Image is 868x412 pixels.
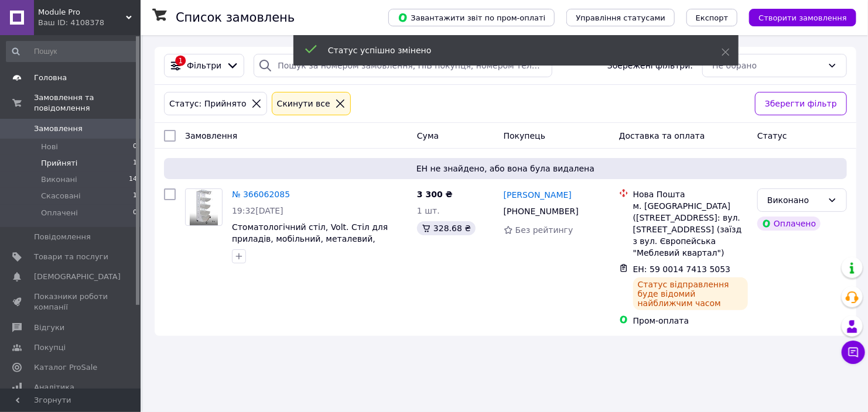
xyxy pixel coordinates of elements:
[712,59,823,72] div: Не обрано
[576,13,665,22] span: Управління статусами
[6,41,138,62] input: Пошук
[34,232,91,242] span: Повідомлення
[417,131,439,140] span: Cума
[169,163,842,174] span: ЕН не знайдено, або вона була видалена
[417,190,453,199] span: 3 300 ₴
[504,189,572,201] a: [PERSON_NAME]
[417,206,440,215] span: 1 шт.
[749,9,856,26] button: Створити замовлення
[34,342,66,353] span: Покупці
[41,208,78,218] span: Оплачені
[633,315,748,327] div: Пром-оплата
[275,97,333,110] div: Cкинути все
[133,142,137,152] span: 0
[187,60,221,71] span: Фільтри
[633,188,748,200] div: Нова Пошта
[619,131,705,140] span: Доставка та оплата
[34,123,83,134] span: Замовлення
[34,291,108,313] span: Показники роботи компанії
[633,200,748,259] div: м. [GEOGRAPHIC_DATA] ([STREET_ADDRESS]: вул. [STREET_ADDRESS] (заїзд з вул. Європейська "Меблевий...
[176,11,295,25] h1: Список замовлень
[34,322,64,333] span: Відгуки
[41,142,58,152] span: Нові
[633,277,748,310] div: Статус відправлення буде відомий найближчим часом
[38,18,141,28] div: Ваш ID: 4108378
[633,265,731,274] span: ЕН: 59 0014 7413 5053
[185,131,237,140] span: Замовлення
[133,191,137,201] span: 1
[34,362,97,373] span: Каталог ProSale
[34,382,74,393] span: Аналітика
[757,217,821,231] div: Оплачено
[501,203,581,219] div: [PHONE_NUMBER]
[737,12,856,22] a: Створити замовлення
[232,190,290,199] a: № 366062085
[757,131,787,140] span: Статус
[232,206,283,215] span: 19:32[DATE]
[566,9,675,26] button: Управління статусами
[185,188,223,226] a: Фото товару
[129,174,137,185] span: 14
[34,92,141,114] span: Замовлення та повідомлення
[232,222,388,255] a: Стоматологічний стіл, Volt. Стіл для приладів, мобільний, металевий, пересувний.
[133,208,137,218] span: 0
[696,13,729,22] span: Експорт
[328,44,692,56] div: Статус успішно змінено
[504,131,545,140] span: Покупець
[34,252,108,262] span: Товари та послуги
[41,174,77,185] span: Виконані
[755,92,847,115] button: Зберегти фільтр
[41,158,77,169] span: Прийняті
[842,341,865,364] button: Чат з покупцем
[133,158,137,169] span: 1
[41,191,81,201] span: Скасовані
[686,9,738,26] button: Експорт
[767,194,823,207] div: Виконано
[388,9,555,26] button: Завантажити звіт по пром-оплаті
[34,73,67,83] span: Головна
[398,12,545,23] span: Завантажити звіт по пром-оплаті
[417,221,476,235] div: 328.68 ₴
[758,13,847,22] span: Створити замовлення
[38,7,126,18] span: Module Pro
[190,189,218,225] img: Фото товару
[515,225,573,235] span: Без рейтингу
[34,272,121,282] span: [DEMOGRAPHIC_DATA]
[765,97,837,110] span: Зберегти фільтр
[167,97,249,110] div: Статус: Прийнято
